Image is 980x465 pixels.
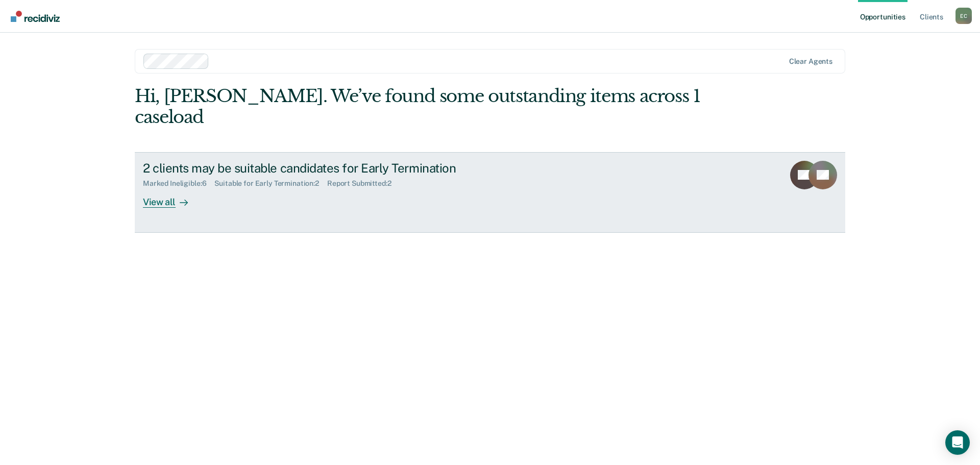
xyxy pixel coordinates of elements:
button: Profile dropdown button [955,8,972,24]
div: Hi, [PERSON_NAME]. We’ve found some outstanding items across 1 caseload [135,86,703,128]
div: Report Submitted : 2 [327,179,400,188]
div: Open Intercom Messenger [945,430,970,455]
div: Clear agents [789,57,832,66]
div: Marked Ineligible : 6 [143,179,214,188]
div: Suitable for Early Termination : 2 [214,179,327,188]
div: View all [143,188,200,208]
div: E C [955,8,972,24]
div: 2 clients may be suitable candidates for Early Termination [143,161,501,176]
img: Recidiviz [11,11,60,22]
a: 2 clients may be suitable candidates for Early TerminationMarked Ineligible:6Suitable for Early T... [135,152,845,233]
